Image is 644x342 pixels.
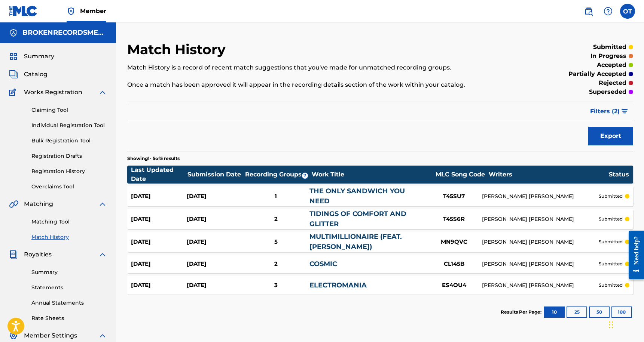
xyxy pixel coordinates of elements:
[584,7,593,16] img: search
[187,260,242,268] div: [DATE]
[31,167,107,175] a: Registration History
[127,80,517,89] p: Once a match has been approved it will appear in the recording details section of the work within...
[24,52,54,61] span: Summary
[31,183,107,191] a: Overclaims Tool
[31,299,107,307] a: Annual Statements
[9,331,18,340] img: Member Settings
[98,250,107,259] img: expand
[22,28,107,37] h5: BROKENRECORDSMEDIA
[620,4,635,19] div: User Menu
[9,70,18,79] img: Catalog
[581,4,596,19] a: Public Search
[24,250,52,259] span: Royalties
[67,7,76,16] img: Top Rightsholder
[244,170,311,179] div: Recording Groups
[589,87,626,96] p: superseded
[31,314,107,322] a: Rate Sheets
[9,70,48,79] a: CatalogCatalog
[24,331,77,340] span: Member Settings
[599,78,626,87] p: rejected
[31,284,107,292] a: Statements
[31,137,107,145] a: Bulk Registration Tool
[242,192,309,201] div: 1
[501,309,543,315] p: Results Per Page:
[482,192,598,200] div: [PERSON_NAME] [PERSON_NAME]
[607,306,644,342] iframe: Chat Widget
[98,331,107,340] img: expand
[482,215,598,223] div: [PERSON_NAME] [PERSON_NAME]
[599,216,623,222] p: submitted
[187,192,242,201] div: [DATE]
[24,88,82,97] span: Works Registration
[187,170,244,179] div: Submission Date
[131,192,187,201] div: [DATE]
[599,238,623,245] p: submitted
[302,173,308,179] span: ?
[24,200,53,209] span: Matching
[127,155,180,162] p: Showing 1 - 5 of 5 results
[482,281,598,289] div: [PERSON_NAME] [PERSON_NAME]
[131,260,187,268] div: [DATE]
[593,43,626,52] p: submitted
[187,215,242,224] div: [DATE]
[590,52,626,61] p: in progress
[432,170,488,179] div: MLC Song Code
[482,260,598,268] div: [PERSON_NAME] [PERSON_NAME]
[242,215,309,224] div: 2
[309,210,406,228] a: TIDINGS OF COMFORT AND GLITTER
[586,102,633,121] button: Filters (2)
[24,70,48,79] span: Catalog
[31,106,107,114] a: Claiming Tool
[426,215,482,224] div: T45S6R
[242,281,309,290] div: 3
[9,250,18,259] img: Royalties
[590,107,620,116] span: Filters ( 2 )
[623,224,644,286] iframe: Resource Center
[309,187,405,205] a: THE ONLY SANDWICH YOU NEED
[426,281,482,290] div: ES4OU4
[588,127,633,145] button: Export
[604,7,613,16] img: help
[98,200,107,209] img: expand
[131,166,187,184] div: Last Updated Date
[309,281,367,289] a: ELECTROMANIA
[9,6,38,16] img: MLC Logo
[312,170,431,179] div: Work Title
[599,193,623,200] p: submitted
[31,121,107,129] a: Individual Registration Tool
[597,61,626,70] p: accepted
[9,52,54,61] a: SummarySummary
[622,109,628,114] img: filter
[9,52,18,61] img: Summary
[544,306,565,318] button: 10
[31,218,107,226] a: Matching Tool
[9,88,19,97] img: Works Registration
[127,63,517,72] p: Match History is a record of recent match suggestions that you've made for unmatched recording gr...
[426,260,482,268] div: CL145B
[9,200,18,209] img: Matching
[589,306,610,318] button: 50
[426,192,482,201] div: T45SU7
[482,238,598,246] div: [PERSON_NAME] [PERSON_NAME]
[9,28,18,37] img: Accounts
[131,238,187,246] div: [DATE]
[131,281,187,290] div: [DATE]
[309,232,402,251] a: MULTIMILLIONAIRE (FEAT. [PERSON_NAME])
[568,70,626,78] p: partially accepted
[599,261,623,267] p: submitted
[609,170,629,179] div: Status
[187,238,242,246] div: [DATE]
[80,7,106,15] span: Member
[426,238,482,246] div: MN9QVC
[31,268,107,276] a: Summary
[599,282,623,289] p: submitted
[31,152,107,160] a: Registration Drafts
[127,41,229,58] h2: Match History
[242,238,309,246] div: 5
[187,281,242,290] div: [DATE]
[489,170,608,179] div: Writers
[309,260,337,268] a: COSMIC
